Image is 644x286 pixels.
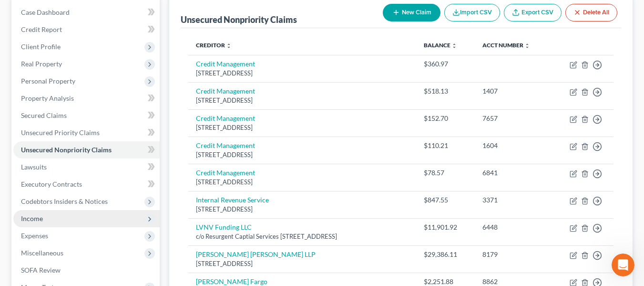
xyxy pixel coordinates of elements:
[23,135,49,143] b: [DATE]
[196,123,409,132] div: [STREET_ADDRESS]
[21,163,47,171] span: Lawsuits
[13,159,160,176] a: Lawsuits
[21,249,63,257] span: Miscellaneous
[424,42,457,49] a: Balance unfold_more
[482,141,543,150] div: 1604
[226,43,232,49] i: unfold_more
[482,86,543,96] div: 1407
[482,168,543,178] div: 6841
[424,222,467,232] div: $11,901.92
[61,213,68,221] button: Start recording
[21,42,61,51] span: Client Profile
[27,5,42,21] img: Profile image for Emma
[196,96,409,105] div: [STREET_ADDRESS]
[15,149,129,166] a: Help Center
[21,60,62,68] span: Real Property
[565,4,617,21] button: Delete All
[424,59,467,69] div: $360.97
[424,250,467,259] div: $29,386.11
[424,141,467,150] div: $110.21
[196,196,269,204] a: Internal Revenue Service
[164,209,179,224] button: Send a message…
[424,168,467,178] div: $78.57
[21,214,43,222] span: Income
[196,259,409,268] div: [STREET_ADDRESS]
[21,232,48,240] span: Expenses
[21,180,82,188] span: Executory Contracts
[21,197,108,205] span: Codebtors Insiders & Notices
[21,266,61,274] span: SOFA Review
[196,178,409,187] div: [STREET_ADDRESS]
[13,176,160,193] a: Executory Contracts
[424,114,467,123] div: $152.70
[15,148,149,186] div: We encourage you to use the to answer any questions and we will respond to any unanswered inquiri...
[167,4,184,21] div: Close
[30,213,38,221] button: Gif picker
[424,86,467,96] div: $518.13
[181,14,297,25] div: Unsecured Nonpriority Claims
[21,146,112,154] span: Unsecured Nonpriority Claims
[21,94,74,102] span: Property Analysis
[13,90,160,107] a: Property Analysis
[482,250,543,259] div: 8179
[21,128,100,137] span: Unsecured Priority Claims
[196,87,255,95] a: Credit Management
[6,4,24,22] button: go back
[196,205,409,214] div: [STREET_ADDRESS]
[21,111,67,119] span: Secured Claims
[196,69,409,78] div: [STREET_ADDRESS]
[8,73,156,192] div: In observance of[DATE],the NextChapter team will be out of office on[DATE]. Our team will be unav...
[13,21,160,38] a: Credit Report
[15,78,149,144] div: In observance of the NextChapter team will be out of office on . Our team will be unavailable for...
[482,114,543,123] div: 7657
[46,12,88,21] p: Active [DATE]
[149,4,167,22] button: Home
[482,222,543,232] div: 6448
[196,141,255,149] a: Credit Management
[13,262,160,279] a: SOFA Review
[8,73,183,213] div: Emma says…
[524,43,530,49] i: unfold_more
[196,223,252,231] a: LVNV Funding LLC
[13,4,160,21] a: Case Dashboard
[444,4,500,21] button: Import CSV
[612,254,634,276] iframe: Intercom live chat
[13,141,160,159] a: Unsecured Nonpriority Claims
[21,77,75,85] span: Personal Property
[23,97,49,105] b: [DATE]
[482,195,543,205] div: 3371
[8,193,183,209] textarea: Message…
[21,8,70,16] span: Case Dashboard
[196,150,409,159] div: [STREET_ADDRESS]
[46,5,108,12] h1: [PERSON_NAME]
[196,42,232,49] a: Creditor unfold_more
[383,4,440,21] button: New Claim
[424,195,467,205] div: $847.55
[196,250,316,258] a: [PERSON_NAME] [PERSON_NAME] LLP
[13,124,160,141] a: Unsecured Priority Claims
[45,213,53,221] button: Upload attachment
[451,43,457,49] i: unfold_more
[504,4,562,21] a: Export CSV
[15,213,22,221] button: Emoji picker
[21,25,62,33] span: Credit Report
[196,169,255,177] a: Credit Management
[196,232,409,241] div: c/o Resurgent Captial Services [STREET_ADDRESS]
[196,114,255,122] a: Credit Management
[196,60,255,68] a: Credit Management
[482,42,530,49] a: Acct Number unfold_more
[13,107,160,124] a: Secured Claims
[71,79,99,86] b: [DATE],
[196,277,267,286] a: [PERSON_NAME] Fargo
